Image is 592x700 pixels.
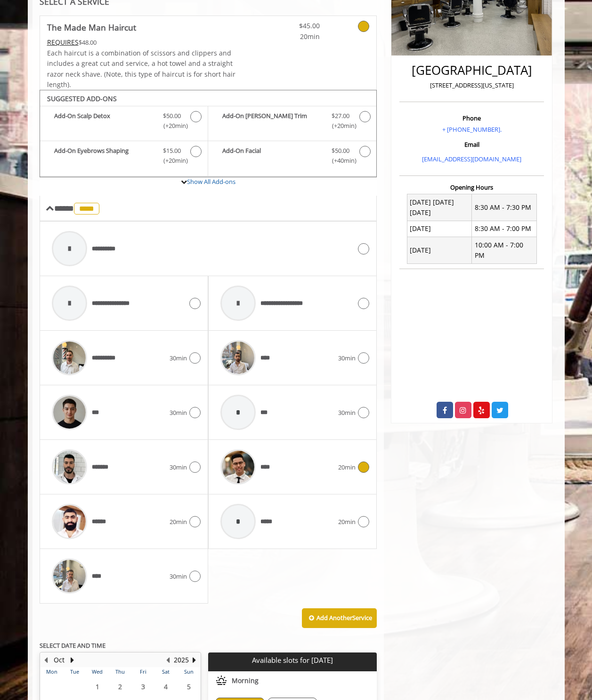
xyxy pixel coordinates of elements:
[40,90,377,177] div: The Made Man Haircut Add-onS
[222,111,322,131] b: Add-On [PERSON_NAME] Trim
[170,572,187,581] span: 30min
[170,353,187,363] span: 30min
[302,608,377,628] button: Add AnotherService
[170,517,187,527] span: 20min
[187,177,235,186] a: Show All Add-ons
[407,194,472,221] td: [DATE] [DATE] [DATE]
[399,184,544,191] h3: Opening Hours
[222,146,322,166] b: Add-On Facial
[158,121,186,131] span: (+20min )
[472,221,537,237] td: 8:30 AM - 7:00 PM
[326,156,354,166] span: (+40min )
[177,667,200,676] th: Sun
[216,675,227,686] img: morning slots
[232,677,259,684] span: Morning
[40,641,105,650] b: SELECT DATE AND TIME
[170,408,187,418] span: 30min
[402,80,542,90] p: [STREET_ADDRESS][US_STATE]
[338,408,356,418] span: 30min
[472,194,537,221] td: 8:30 AM - 7:30 PM
[402,64,542,77] h2: [GEOGRAPHIC_DATA]
[54,146,154,166] b: Add-On Eyebrows Shaping
[264,32,320,42] span: 20min
[213,111,372,133] label: Add-On Beard Trim
[212,656,373,664] p: Available slots for [DATE]
[154,667,177,676] th: Sat
[326,121,354,131] span: (+20min )
[338,517,356,527] span: 20min
[45,146,203,168] label: Add-On Eyebrows Shaping
[407,237,472,264] td: [DATE]
[63,667,86,676] th: Tue
[41,667,63,676] th: Mon
[402,115,542,121] h3: Phone
[164,655,172,665] button: Previous Year
[402,141,542,148] h3: Email
[174,655,189,665] button: 2025
[163,111,181,121] span: $50.00
[131,667,154,676] th: Fri
[47,48,235,89] span: Each haircut is a combination of scissors and clippers and includes a great cut and service, a ho...
[213,146,372,168] label: Add-On Facial
[54,655,65,665] button: Oct
[332,111,349,121] span: $27.00
[332,146,349,156] span: $50.00
[47,94,117,103] b: SUGGESTED ADD-ONS
[109,667,131,676] th: Thu
[472,237,537,264] td: 10:00 AM - 7:00 PM
[407,221,472,237] td: [DATE]
[264,21,320,31] span: $45.00
[170,462,187,472] span: 30min
[442,125,502,134] a: + [PHONE_NUMBER].
[191,655,198,665] button: Next Year
[45,111,203,133] label: Add-On Scalp Detox
[163,146,181,156] span: $15.00
[86,667,108,676] th: Wed
[47,21,136,34] b: The Made Man Haircut
[316,613,372,622] b: Add Another Service
[47,37,236,48] div: $48.00
[158,156,186,166] span: (+20min )
[54,111,154,131] b: Add-On Scalp Detox
[47,38,79,47] span: This service needs some Advance to be paid before we block your appointment
[69,655,76,665] button: Next Month
[42,655,50,665] button: Previous Month
[338,353,356,363] span: 30min
[422,155,521,163] a: [EMAIL_ADDRESS][DOMAIN_NAME]
[338,462,356,472] span: 20min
